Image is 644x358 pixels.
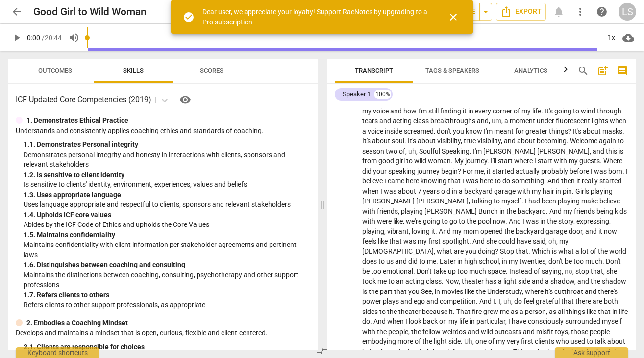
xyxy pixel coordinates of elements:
span: expressing [576,217,609,225]
span: still [428,107,440,115]
span: girl [396,157,406,165]
div: 1. 5. Maintains confidentiality [24,230,310,240]
span: my [452,227,463,235]
span: every [475,107,493,115]
span: , [501,137,504,145]
span: start [538,157,554,165]
span: kids [615,207,627,215]
span: / 20:44 [42,34,62,42]
span: again [599,137,618,145]
span: . [572,187,575,195]
span: 0:00 [27,34,40,42]
span: it [598,227,604,235]
span: a [504,117,510,125]
span: started [599,177,621,185]
span: mom [463,227,480,235]
span: in [452,187,459,195]
div: 1. 1. Demonstrates Personal integrity [24,139,310,150]
span: For [463,167,474,175]
span: Export [500,6,542,18]
span: then [561,177,576,185]
span: through [597,107,621,115]
span: your [373,167,388,175]
span: , [582,227,585,235]
span: my [521,107,532,115]
span: tears [362,117,379,125]
span: story [558,217,573,225]
span: Scores [200,67,223,74]
span: playing [558,197,581,205]
span: soul [392,137,404,145]
span: volume_up [68,32,80,44]
span: Tags & Speakers [425,67,479,74]
span: . [541,107,545,115]
div: 1x [602,30,620,45]
span: I'm [418,107,428,115]
span: go [449,217,459,225]
span: really [582,177,599,185]
span: fluorescent [556,117,592,125]
span: about [517,137,537,145]
span: here [406,177,421,185]
span: you [453,127,466,135]
span: And [549,207,563,215]
span: . [622,167,626,175]
span: was [403,237,418,245]
span: to [406,157,414,165]
span: friends [574,207,596,215]
span: did [362,167,373,175]
p: Uses language appropriate and respectful to clients, sponsors and relevant stakeholders [24,200,310,210]
span: to [442,217,449,225]
span: feels [362,237,378,245]
span: Filler word [492,117,501,125]
span: finding [440,107,463,115]
span: me [474,167,484,175]
span: search [577,65,589,77]
span: two [386,147,399,155]
span: years [423,187,441,195]
span: like [378,237,389,245]
span: myself [501,197,521,205]
div: 1. 2. Is sensitive to client identity [24,170,310,180]
span: to [459,217,467,225]
span: comment [617,65,628,77]
span: 7 [418,187,423,195]
span: and [379,117,393,125]
button: Search [575,63,591,79]
span: my [569,157,579,165]
span: when [610,117,626,125]
span: playing [401,207,424,215]
button: Show/Hide comments [615,63,630,79]
span: for [515,127,525,135]
span: Filler word [408,147,416,155]
button: LS [619,3,636,21]
span: this [606,147,619,155]
span: playing [591,187,613,195]
span: , [398,207,401,215]
span: and [390,107,403,115]
span: corner [493,107,514,115]
span: know [466,127,484,135]
span: And [439,227,452,235]
span: . [451,157,454,165]
span: garage [494,187,517,195]
span: with [362,207,377,215]
span: close [447,11,459,23]
span: Where [603,157,622,165]
span: . [469,237,472,245]
span: under [537,117,556,125]
span: season [362,147,386,155]
span: check_circle [183,11,195,23]
span: before [570,167,591,175]
span: visibility [437,137,461,145]
span: we're [406,217,423,225]
span: to [618,137,624,145]
span: I [522,217,526,225]
span: [PERSON_NAME] [362,197,416,205]
span: vibrant [387,227,409,235]
span: [PERSON_NAME] [424,207,478,215]
span: could [498,237,517,245]
span: pin [563,187,572,195]
span: was [466,177,480,185]
span: , [489,117,492,125]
